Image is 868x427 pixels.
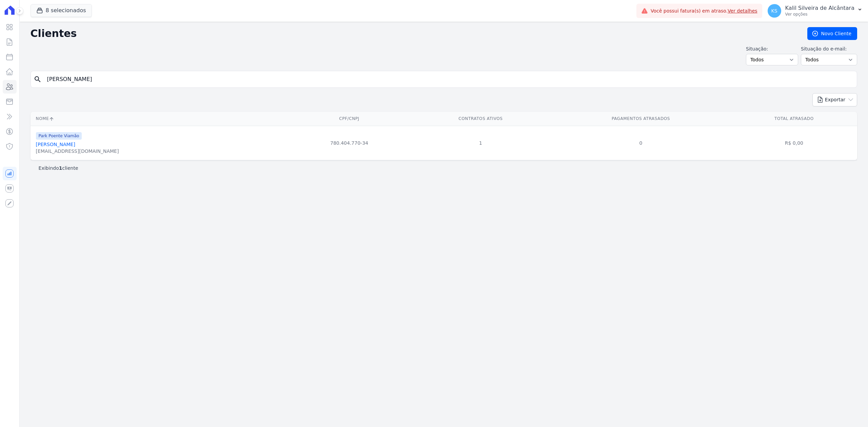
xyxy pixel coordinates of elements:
[771,8,777,13] span: KS
[39,165,78,171] p: Exibindo cliente
[411,126,551,160] td: 1
[31,112,288,126] th: Nome
[59,165,62,171] b: 1
[746,45,798,53] label: Situação:
[551,112,731,126] th: Pagamentos Atrasados
[651,7,757,15] span: Você possui fatura(s) em atraso.
[36,148,119,155] div: [EMAIL_ADDRESS][DOMAIN_NAME]
[762,1,868,20] button: KS Kalil Silveira de Alcântara Ver opções
[731,126,857,160] td: R$ 0,00
[785,12,854,17] p: Ver opções
[807,27,857,40] a: Novo Cliente
[31,4,92,17] button: 8 selecionados
[36,142,75,147] a: [PERSON_NAME]
[34,75,42,83] i: search
[411,112,551,126] th: Contratos Ativos
[801,45,857,53] label: Situação do e-mail:
[288,126,411,160] td: 780.404.770-34
[43,73,854,86] input: Buscar por nome, CPF ou e-mail
[288,112,411,126] th: CPF/CNPJ
[551,126,731,160] td: 0
[785,5,854,12] p: Kalil Silveira de Alcântara
[731,112,857,126] th: Total Atrasado
[31,27,796,40] h2: Clientes
[36,132,82,140] span: Park Poente Viamão
[812,93,857,106] button: Exportar
[728,8,757,14] a: Ver detalhes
